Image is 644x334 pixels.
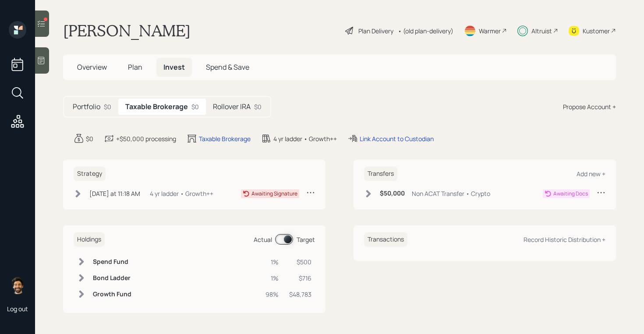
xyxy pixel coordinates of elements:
span: Invest [163,62,185,72]
div: 4 yr ladder • Growth++ [273,134,337,143]
div: $48,783 [289,290,311,299]
div: Log out [7,305,28,313]
div: Propose Account + [563,102,616,111]
h5: Taxable Brokerage [125,103,188,111]
div: 98% [265,290,279,299]
h6: Spend Fund [93,258,131,266]
div: Record Historic Distribution + [524,235,605,244]
div: 1% [265,257,279,266]
div: Link Account to Custodian [360,134,434,143]
h5: Portfolio [73,103,100,111]
h5: Rollover IRA [213,103,251,111]
div: Awaiting Docs [553,190,588,198]
div: Actual [254,235,272,244]
div: Warmer [479,26,501,36]
div: Taxable Brokerage [199,134,251,143]
h6: Holdings [74,232,105,247]
img: eric-schwartz-headshot.png [9,277,26,294]
div: +$50,000 processing [116,134,176,143]
span: Spend & Save [206,62,249,72]
div: [DATE] at 11:18 AM [89,189,140,198]
div: Altruist [531,26,552,36]
div: 4 yr ladder • Growth++ [150,189,213,198]
div: $0 [86,134,93,143]
span: Overview [77,62,107,72]
div: Kustomer [583,26,610,36]
div: 1% [265,274,279,283]
div: $0 [254,102,262,111]
div: • (old plan-delivery) [398,26,453,36]
span: Plan [128,62,142,72]
div: $0 [104,102,111,111]
div: $0 [191,102,199,111]
h6: Growth Fund [93,291,131,298]
div: Add new + [577,170,605,178]
h1: [PERSON_NAME] [63,21,191,40]
div: $716 [289,274,311,283]
div: Target [297,235,315,244]
div: Non ACAT Transfer • Crypto [412,189,490,198]
div: $500 [289,257,311,266]
div: Awaiting Signature [251,190,297,198]
h6: Transfers [364,167,397,181]
div: Plan Delivery [358,26,393,36]
h6: Transactions [364,232,407,247]
h6: Bond Ladder [93,274,131,282]
h6: $50,000 [380,190,405,197]
h6: Strategy [74,167,106,181]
